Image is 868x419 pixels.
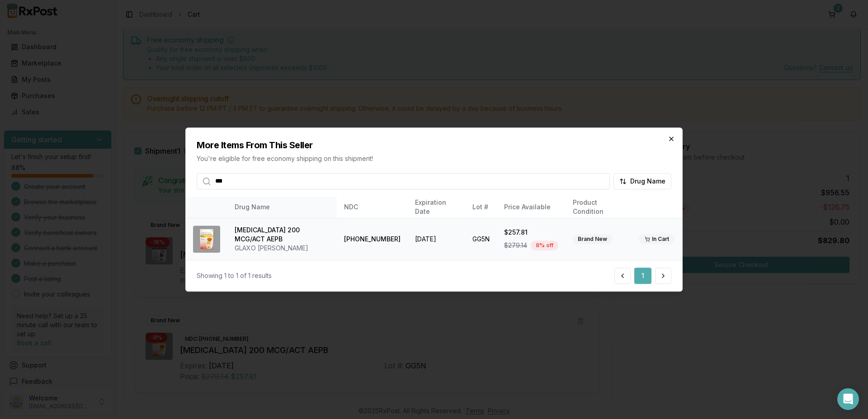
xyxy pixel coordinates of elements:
div: $257.81 [504,228,558,237]
th: NDC [337,197,408,218]
td: GG5N [465,218,497,260]
td: [PHONE_NUMBER] [337,218,408,260]
th: Expiration Date [408,197,465,218]
button: 1 [634,268,651,284]
div: GLAXO [PERSON_NAME] [235,244,330,253]
div: Showing 1 to 1 of 1 results [197,271,272,280]
div: Brand New [573,234,612,244]
div: 8 % off [531,240,558,250]
td: [DATE] [408,218,465,260]
p: You're eligible for free economy shipping on this shipment! [197,154,671,163]
th: Drug Name [227,197,337,218]
span: $279.14 [504,241,527,250]
button: Drug Name [613,173,671,189]
div: In Cart [639,234,675,244]
h2: More Items From This Seller [197,139,671,151]
th: Lot # [465,197,497,218]
div: [MEDICAL_DATA] 200 MCG/ACT AEPB [235,226,330,244]
img: Arnuity Ellipta 200 MCG/ACT AEPB [193,226,220,253]
th: Price Available [497,197,566,218]
th: Product Condition [566,197,632,218]
span: Drug Name [630,177,665,186]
